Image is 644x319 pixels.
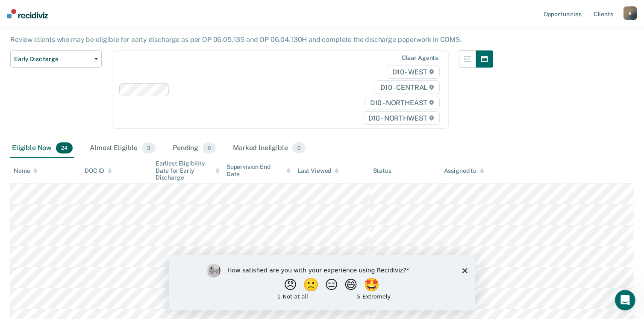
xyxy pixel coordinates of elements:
[10,50,102,68] button: Early Discharge
[365,96,440,109] span: D10 - NORTHEAST
[88,139,157,158] div: Almost Eligible3
[10,139,74,158] div: Eligible Now24
[203,142,216,154] span: 0
[297,167,339,174] div: Last Viewed
[402,54,438,62] div: Clear agents
[226,163,291,178] div: Supervision End Date
[169,255,475,310] iframe: Survey by Kim from Recidiviz
[142,142,156,154] span: 3
[623,6,637,20] button: B
[7,9,48,18] img: Recidiviz
[444,167,484,174] div: Assigned to
[171,139,218,158] div: Pending0
[363,111,440,125] span: D10 - NORTHWEST
[56,142,73,154] span: 24
[375,80,440,94] span: D10 - CENTRAL
[231,139,307,158] div: Marked Ineligible0
[292,142,306,154] span: 0
[14,56,91,63] span: Early Discharge
[14,167,38,174] div: Name
[156,160,220,181] div: Earliest Eligibility Date for Early Discharge
[387,65,440,79] span: D10 - WEST
[615,290,635,310] iframe: Intercom live chat
[85,167,112,174] div: DOC ID
[373,167,391,174] div: Status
